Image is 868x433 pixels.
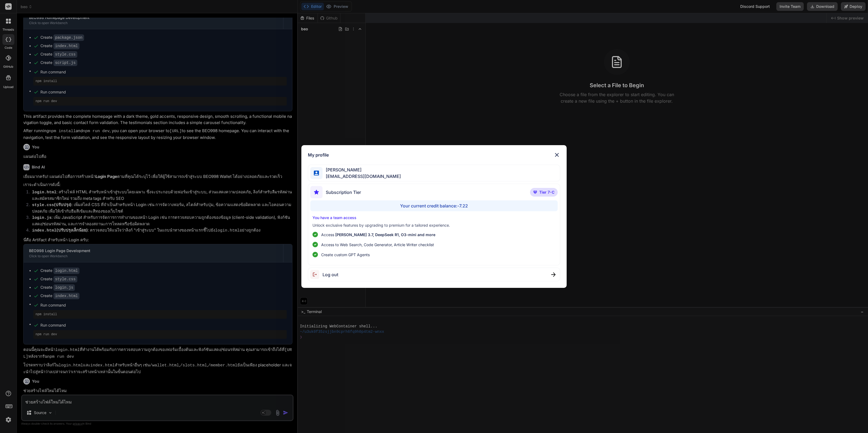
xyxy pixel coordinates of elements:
[312,232,318,237] img: checklist
[533,191,537,194] img: premium
[326,189,361,196] span: Subscription Tier
[321,252,370,258] span: Create custom GPT Agents
[321,232,435,237] p: Access
[310,200,558,211] div: Your current credit balance: -7.22
[323,173,401,180] span: [EMAIL_ADDRESS][DOMAIN_NAME]
[551,272,556,277] img: close
[314,171,319,176] img: profile
[312,223,556,228] p: Unlock exclusive features by upgrading to premium for a tailored experience.
[539,190,554,195] span: Tier 7-C
[323,167,401,173] span: [PERSON_NAME]
[321,242,434,248] span: Access to Web Search, Code Generator, Article Writer checklist
[312,215,556,220] p: You have a team access
[308,152,329,158] h1: My profile
[312,252,318,257] img: checklist
[323,271,338,278] span: Log out
[554,152,560,158] img: close
[310,270,323,279] img: logout
[335,232,435,237] span: [PERSON_NAME] 3.7, DeepSeek R1, O3-mini and more
[310,186,323,198] img: subscription
[312,242,318,247] img: checklist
